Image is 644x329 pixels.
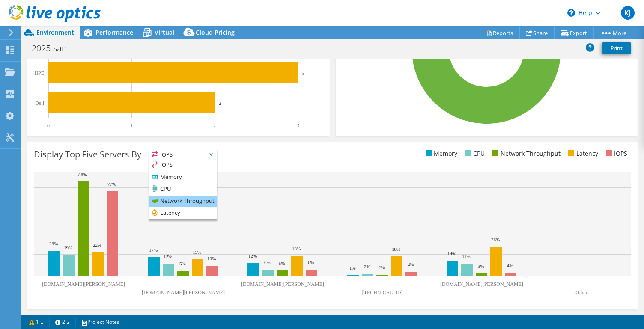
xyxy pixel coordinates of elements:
text: 18% [392,246,400,252]
text: 2% [364,264,370,269]
span: Cloud Pricing [196,28,235,36]
li: Latency [566,149,598,158]
text: 17% [149,247,158,252]
text: 77% [107,181,116,187]
li: IOPS [149,160,217,172]
li: Memory [423,149,457,158]
text: 6% [264,260,271,265]
a: Print [602,42,631,54]
li: Memory [149,172,217,184]
text: 11% [462,254,471,259]
span: IOPS [149,149,217,160]
text: 22% [93,243,101,248]
text: 0 [47,123,50,129]
li: Latency [149,207,217,219]
span: Performance [95,28,133,36]
text: 1 [130,123,133,129]
text: 6% [308,260,314,265]
text: [DOMAIN_NAME][PERSON_NAME] [142,290,225,296]
text: Other [575,290,587,296]
text: 4% [408,262,414,267]
text: 5% [179,261,186,266]
text: 2 [213,123,216,129]
text: 2% [379,265,385,270]
text: 18% [292,246,301,251]
text: 3% [478,264,484,269]
text: 12% [164,254,172,259]
a: More [593,26,633,39]
text: 3 [297,123,299,129]
li: Network Throughput [490,149,561,158]
text: 2 [219,101,221,106]
a: Project Notes [75,317,125,327]
h1: 2025-san [28,44,80,53]
text: [TECHNICAL_ID] [362,290,403,296]
text: Dell [35,100,44,106]
span: Environment [36,28,74,36]
text: 15% [193,249,201,255]
text: 5% [279,261,285,266]
text: 19% [64,245,72,250]
a: 1 [23,317,50,327]
text: 23% [49,241,58,246]
text: HPE [34,70,44,76]
text: 26% [491,237,500,242]
a: Export [554,26,594,39]
text: [DOMAIN_NAME][PERSON_NAME] [440,281,523,287]
span: Virtual [155,28,174,36]
a: 2 [49,317,76,327]
text: 4% [507,263,513,268]
li: CPU [463,149,485,158]
text: [DOMAIN_NAME][PERSON_NAME] [241,281,324,287]
text: 1% [349,265,356,270]
svg: \n [567,9,575,17]
span: KJ [621,6,635,20]
text: [DOMAIN_NAME][PERSON_NAME] [42,281,125,287]
li: IOPS [604,149,627,158]
text: 12% [248,253,257,258]
text: 14% [447,251,456,256]
a: Share [519,26,555,39]
li: Network Throughput [149,196,217,207]
text: 10% [207,256,216,261]
a: Reports [479,26,520,39]
li: CPU [149,184,217,196]
text: 3 [302,71,305,76]
text: 86% [78,172,87,177]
